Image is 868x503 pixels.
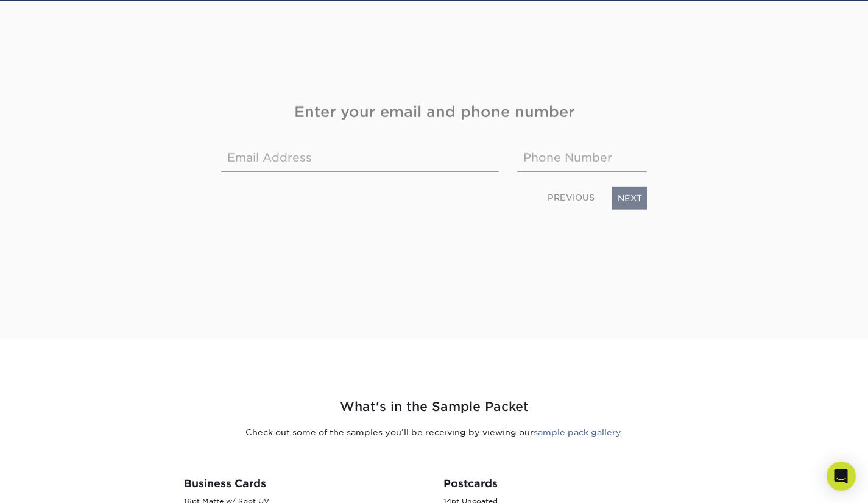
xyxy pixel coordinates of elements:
h4: Enter your email and phone number [221,101,647,123]
p: Check out some of the samples you’ll be receiving by viewing our . [78,426,791,438]
h2: What's in the Sample Packet [78,398,791,416]
a: NEXT [612,187,647,210]
a: sample pack gallery [534,427,621,437]
div: Open Intercom Messenger [827,462,856,491]
a: PREVIOUS [543,188,599,207]
h3: Postcards [443,477,685,490]
h3: Business Cards [184,477,425,490]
